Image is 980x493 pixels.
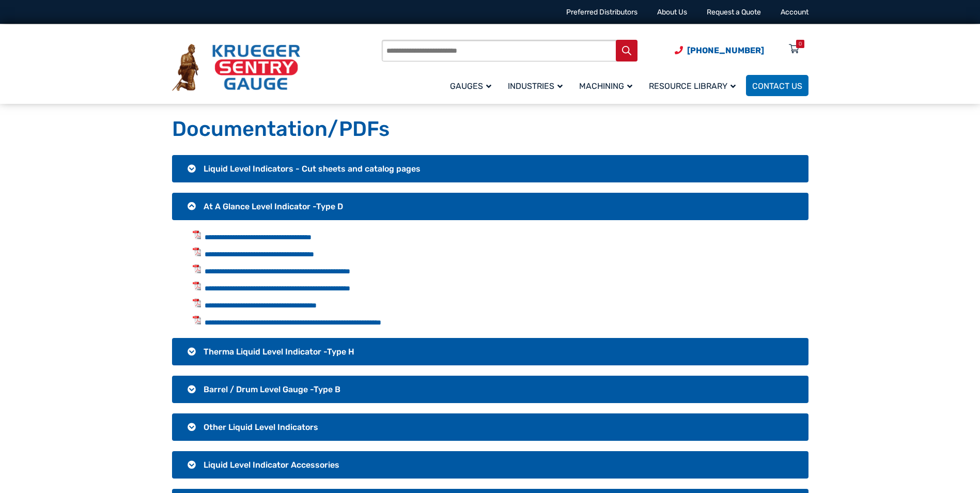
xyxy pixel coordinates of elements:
[204,347,354,357] span: Therma Liquid Level Indicator -Type H
[444,73,502,98] a: Gauges
[687,45,764,55] span: [PHONE_NUMBER]
[746,75,808,96] a: Contact Us
[204,460,339,470] span: Liquid Level Indicator Accessories
[579,81,632,91] span: Machining
[204,202,343,211] span: At A Glance Level Indicator -Type D
[657,8,687,17] a: About Us
[172,116,808,142] h1: Documentation/PDFs
[204,422,318,432] span: Other Liquid Level Indicators
[649,81,736,91] span: Resource Library
[508,81,563,91] span: Industries
[799,40,802,48] div: 0
[566,8,637,17] a: Preferred Distributors
[707,8,761,17] a: Request a Quote
[781,8,808,17] a: Account
[204,384,340,394] span: Barrel / Drum Level Gauge -Type B
[450,81,491,91] span: Gauges
[643,73,746,98] a: Resource Library
[573,73,643,98] a: Machining
[172,44,300,91] img: Krueger Sentry Gauge
[752,81,802,91] span: Contact Us
[204,164,421,174] span: Liquid Level Indicators - Cut sheets and catalog pages
[675,44,764,57] a: Phone Number (920) 434-8860
[502,73,573,98] a: Industries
